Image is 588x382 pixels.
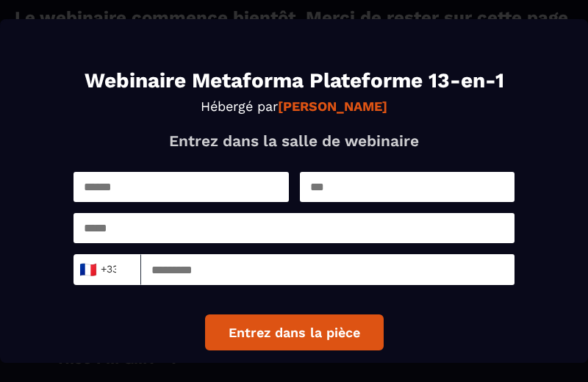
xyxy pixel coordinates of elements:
[73,98,514,114] p: Hébergé par
[73,131,514,150] p: Entrez dans la salle de webinaire
[83,259,114,280] span: +33
[73,71,514,91] h1: Webinaire Metaforma Plateforme 13-en-1
[73,254,141,285] div: Search for option
[278,98,387,114] strong: [PERSON_NAME]
[205,314,384,350] button: Entrez dans la pièce
[117,259,128,281] input: Search for option
[79,259,97,280] span: 🇫🇷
